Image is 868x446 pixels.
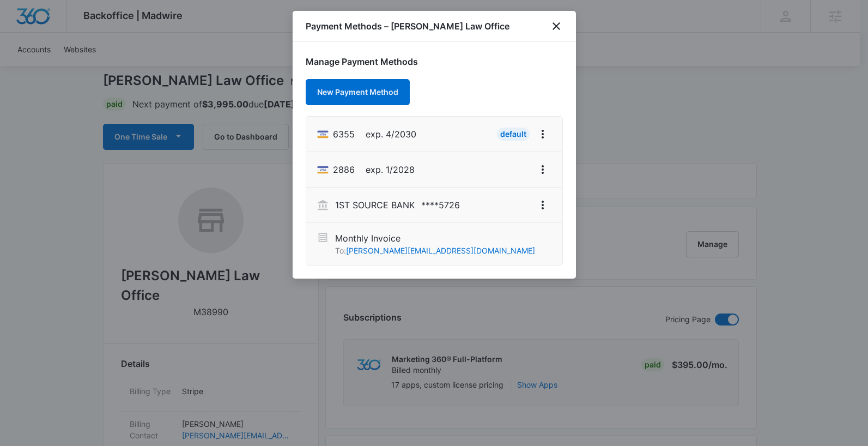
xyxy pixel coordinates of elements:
span: Visa ending with [333,128,355,141]
div: Default [497,128,530,141]
button: View More [534,161,551,178]
span: exp. 4/2030 [366,128,416,141]
p: To: [335,245,535,256]
button: New Payment Method [306,79,410,105]
button: View More [534,196,551,214]
button: close [550,20,563,33]
span: exp. 1/2028 [366,163,415,176]
a: [PERSON_NAME][EMAIL_ADDRESS][DOMAIN_NAME] [346,246,535,255]
h1: Manage Payment Methods [306,55,563,68]
h1: Payment Methods – [PERSON_NAME] Law Office [306,20,509,33]
p: 1ST SOURCE BANK [335,198,415,212]
span: Visa ending with [333,163,355,176]
button: View More [534,125,551,143]
p: Monthly Invoice [335,232,535,245]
